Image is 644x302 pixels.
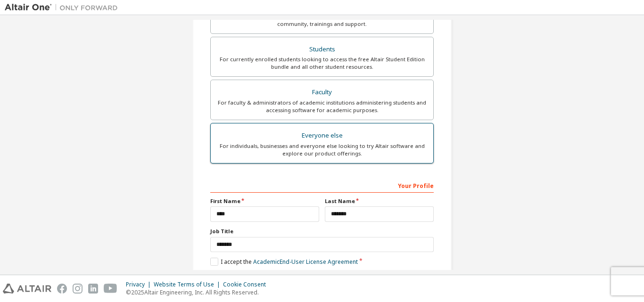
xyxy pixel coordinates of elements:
img: instagram.svg [73,284,83,294]
div: Students [216,43,428,56]
label: First Name [210,197,319,205]
label: Job Title [210,228,434,235]
div: Privacy [126,281,154,288]
div: Everyone else [216,129,428,142]
label: I accept the [210,258,358,266]
div: For currently enrolled students looking to access the free Altair Student Edition bundle and all ... [216,56,428,71]
div: For individuals, businesses and everyone else looking to try Altair software and explore our prod... [216,142,428,157]
div: For faculty & administrators of academic institutions administering students and accessing softwa... [216,99,428,114]
p: © 2025 Altair Engineering, Inc. All Rights Reserved. [126,288,272,296]
img: altair_logo.svg [3,284,51,294]
img: Altair One [5,3,123,12]
img: facebook.svg [57,284,67,294]
div: Faculty [216,86,428,99]
img: youtube.svg [104,284,117,294]
img: linkedin.svg [88,284,98,294]
div: For existing customers looking to access software downloads, HPC resources, community, trainings ... [216,13,428,28]
div: Cookie Consent [223,281,272,288]
div: Your Profile [210,178,434,193]
div: Website Terms of Use [154,281,223,288]
label: Last Name [325,197,434,205]
a: Academic End-User License Agreement [253,258,358,266]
